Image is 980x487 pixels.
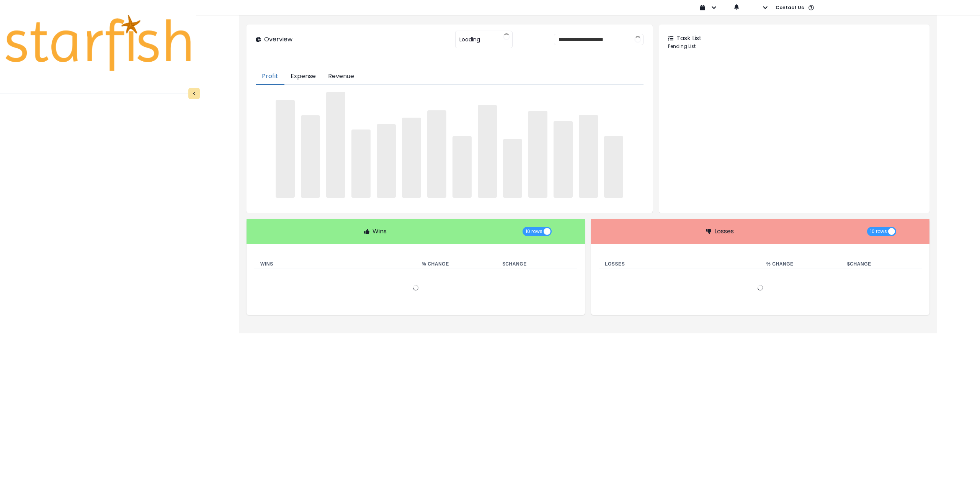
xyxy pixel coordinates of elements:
p: Pending List [668,43,920,50]
span: ‌ [276,100,295,198]
p: Losses [714,227,734,236]
span: ‌ [402,118,421,198]
span: ‌ [604,136,623,198]
span: ‌ [478,105,497,198]
span: ‌ [301,115,320,198]
span: ‌ [326,92,345,198]
span: ‌ [377,124,396,198]
span: ‌ [579,115,598,198]
th: Losses [599,259,760,269]
p: Task List [676,34,702,43]
span: ‌ [554,121,573,198]
span: ‌ [503,139,522,198]
span: ‌ [351,130,371,198]
button: Profit [256,69,284,85]
button: Expense [284,69,322,85]
span: ‌ [528,111,547,198]
button: Revenue [322,69,360,85]
p: Overview [264,35,292,44]
span: ‌ [452,136,472,198]
th: % Change [760,259,841,269]
th: $ Change [841,259,922,269]
span: 10 rows [870,227,887,236]
span: Loading [459,31,480,48]
th: $ Change [497,259,577,269]
span: ‌ [427,110,446,198]
th: % Change [416,259,497,269]
p: Wins [372,227,387,236]
th: Wins [254,259,416,269]
span: 10 rows [526,227,542,236]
